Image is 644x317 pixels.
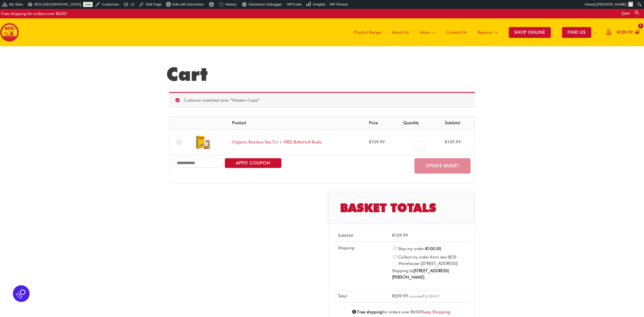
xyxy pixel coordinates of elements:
[422,294,424,298] span: R
[354,24,381,41] span: Product Range
[441,117,475,130] th: Subtotal
[193,133,213,152] img: organic rooibos tea tin
[617,30,619,35] span: R
[414,141,424,151] input: Product quantity
[83,2,93,7] a: Live
[357,309,382,314] strong: Free shipping
[414,18,441,46] a: More
[634,10,640,15] a: Search button
[166,63,478,85] h1: Cart
[392,294,408,299] bdi: 209.99
[422,294,433,298] span: 14.35
[503,18,556,46] a: SHOP ONLINE
[369,140,385,145] bdi: 109.99
[392,233,408,238] bdi: 109.99
[365,117,399,130] th: Price
[422,309,450,314] a: Keep Shopping
[562,27,591,38] span: FIND US
[334,230,388,242] th: Subtotal
[425,246,441,251] bdi: 100.00
[425,246,428,251] span: R
[409,294,439,298] small: (includes VAT)
[392,268,465,280] p: Shipping to .
[228,117,365,130] th: Product
[414,158,471,174] button: Update basket
[225,158,281,168] button: Apply coupon
[622,11,630,16] a: ZA
[387,18,414,46] a: About Us
[392,233,394,238] span: R
[509,27,551,38] span: SHOP ONLINE
[232,140,322,145] a: Organic Rooibos Tea Tin + FREE ButtaNutt Rusks
[597,2,626,6] span: [PERSON_NAME]
[369,140,371,145] span: R
[392,268,449,280] strong: [STREET_ADDRESS][PERSON_NAME]
[169,92,475,108] div: Customer matched zone “Western Cape”
[445,140,461,145] bdi: 109.99
[334,309,469,316] p: for orders over R650! .
[173,2,204,6] span: Edit with Elementor
[472,18,503,46] a: Regions
[398,255,458,266] label: Collect my order from new BOS Warehouse ([STREET_ADDRESS])
[1,9,67,18] div: Free shipping for orders over R650!
[334,242,388,290] th: Shipping
[349,18,387,46] a: Product Range
[446,24,467,41] span: Contact Us
[344,18,602,46] nav: Site Navigation
[334,290,388,303] th: Total
[328,192,475,224] h2: Basket totals
[617,30,633,35] bdi: 109.99
[420,24,430,41] span: More
[176,140,182,145] a: Remove Organic Rooibos Tea Tin + FREE ButtaNutt Rusks from cart
[616,26,640,39] a: View Shopping Cart, 1 items
[441,18,472,46] a: Contact Us
[398,246,441,251] label: Ship my order:
[392,24,409,41] span: About Us
[445,140,447,145] span: R
[399,117,441,130] th: Quantity
[392,294,394,299] span: R
[478,24,492,41] span: Regions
